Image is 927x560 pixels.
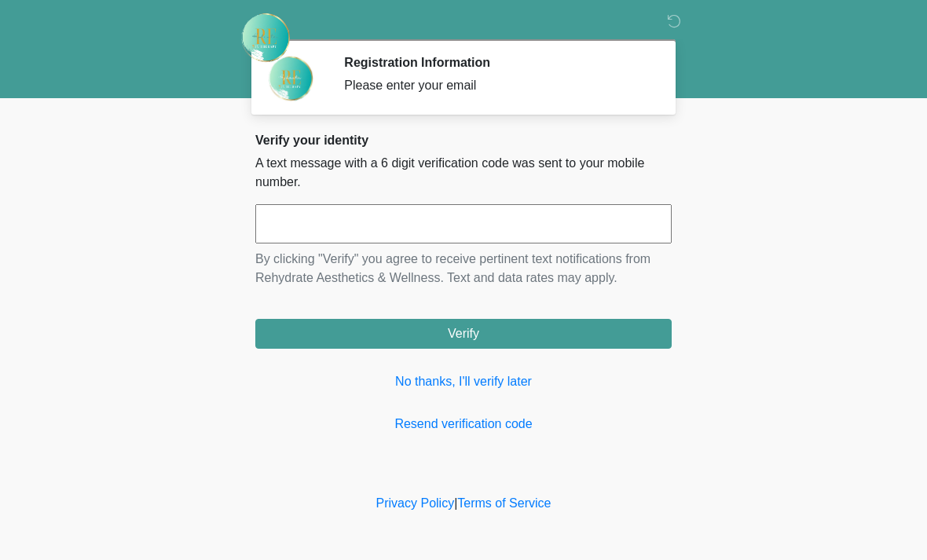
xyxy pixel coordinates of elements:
p: A text message with a 6 digit verification code was sent to your mobile number. [255,154,672,192]
p: By clicking "Verify" you agree to receive pertinent text notifications from Rehydrate Aesthetics ... [255,250,672,287]
a: | [454,496,457,510]
a: Terms of Service [457,496,551,510]
button: Verify [255,319,672,349]
a: No thanks, I'll verify later [255,372,672,391]
img: Rehydrate Aesthetics & Wellness Logo [240,12,291,64]
h2: Verify your identity [255,133,672,148]
img: Agent Avatar [267,55,314,102]
a: Resend verification code [255,415,672,434]
div: Please enter your email [344,76,648,95]
a: Privacy Policy [376,496,455,510]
